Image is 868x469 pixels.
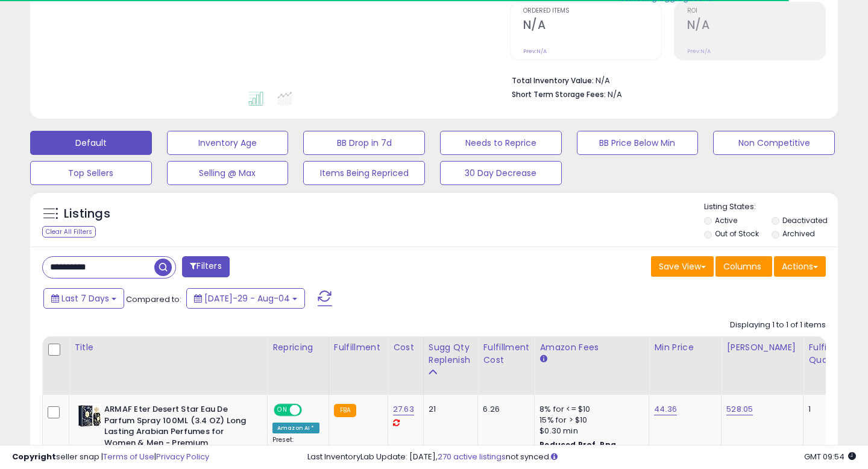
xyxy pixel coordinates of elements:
[182,256,229,277] button: Filters
[126,294,181,305] span: Compared to:
[167,161,289,185] button: Selling @ Max
[42,226,96,238] div: Clear All Filters
[723,260,761,272] span: Columns
[438,451,506,462] a: 270 active listings
[774,256,826,277] button: Actions
[393,341,418,354] div: Cost
[539,341,644,354] div: Amazon Fees
[440,131,562,155] button: Needs to Reprice
[43,288,124,309] button: Last 7 Days
[704,201,838,213] p: Listing States:
[186,288,305,309] button: [DATE]-29 - Aug-04
[300,405,319,415] span: OFF
[30,131,152,155] button: Default
[808,404,846,415] div: 1
[307,452,856,463] div: Last InventoryLab Update: [DATE], not synced.
[303,161,425,185] button: Items Being Repriced
[782,215,828,225] label: Deactivated
[440,161,562,185] button: 30 Day Decrease
[715,215,737,225] label: Active
[782,228,815,239] label: Archived
[483,404,525,415] div: 6.26
[539,404,640,415] div: 8% for <= $10
[715,256,772,277] button: Columns
[30,161,152,185] button: Top Sellers
[74,341,262,354] div: Title
[539,426,640,436] div: $0.30 min
[423,336,478,395] th: Please note that this number is a calculation based on your required days of coverage and your ve...
[12,451,56,462] strong: Copyright
[61,292,109,304] span: Last 7 Days
[272,423,319,433] div: Amazon AI *
[539,354,547,365] small: Amazon Fees.
[539,415,640,426] div: 15% for > $10
[12,452,209,463] div: seller snap | |
[334,404,356,417] small: FBA
[303,131,425,155] button: BB Drop in 7d
[204,292,290,304] span: [DATE]-29 - Aug-04
[272,341,324,354] div: Repricing
[730,319,826,331] div: Displaying 1 to 1 of 1 items
[429,404,469,415] div: 21
[334,341,383,354] div: Fulfillment
[577,131,699,155] button: BB Price Below Min
[77,404,101,428] img: 51TFkIDrelL._SL40_.jpg
[156,451,209,462] a: Privacy Policy
[275,405,290,415] span: ON
[808,341,850,367] div: Fulfillable Quantity
[654,341,716,354] div: Min Price
[483,341,529,367] div: Fulfillment Cost
[726,403,753,415] a: 528.05
[429,341,473,367] div: Sugg Qty Replenish
[393,403,414,415] a: 27.63
[726,341,798,354] div: [PERSON_NAME]
[715,228,759,239] label: Out of Stock
[651,256,714,277] button: Save View
[103,451,154,462] a: Terms of Use
[713,131,835,155] button: Non Competitive
[804,451,856,462] span: 2025-08-12 09:54 GMT
[64,206,110,222] h5: Listings
[167,131,289,155] button: Inventory Age
[654,403,677,415] a: 44.36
